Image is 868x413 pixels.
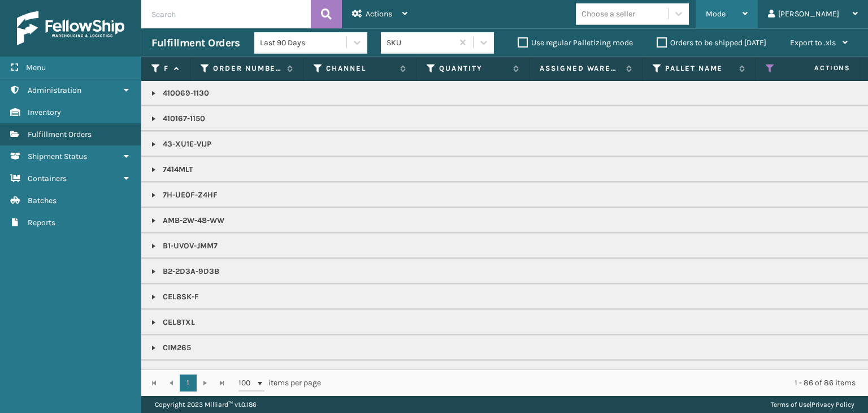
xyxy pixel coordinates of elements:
a: Terms of Use [771,401,810,408]
label: Channel [326,63,394,74]
a: Privacy Policy [811,401,854,408]
div: 1 - 86 of 86 items [337,377,856,389]
span: Actions [779,59,857,78]
span: Administration [28,85,81,95]
span: Menu [26,63,46,72]
h3: Fulfillment Orders [151,36,240,50]
span: Batches [28,196,57,205]
span: items per page [238,375,321,392]
span: Reports [28,218,55,227]
p: Copyright 2023 Milliard™ v 1.0.186 [155,396,257,413]
span: 100 [238,377,255,389]
label: Orders to be shipped [DATE] [657,38,766,48]
label: Order Number [213,63,281,74]
div: SKU [387,37,454,49]
span: Containers [28,174,67,183]
div: | [771,396,854,413]
div: Last 90 Days [260,37,348,49]
label: Use regular Palletizing mode [518,38,633,48]
span: Fulfillment Orders [28,130,92,139]
img: logo [17,11,124,45]
span: Export to .xls [790,38,836,48]
label: Quantity [439,63,507,74]
span: Inventory [28,107,61,117]
div: Choose a seller [581,8,635,20]
label: Assigned Warehouse [540,63,620,74]
label: Pallet Name [665,63,734,74]
a: 1 [180,375,197,392]
label: Fulfillment Order Id [164,63,168,74]
span: Actions [366,9,392,19]
span: Mode [706,9,726,19]
span: Shipment Status [28,152,87,161]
